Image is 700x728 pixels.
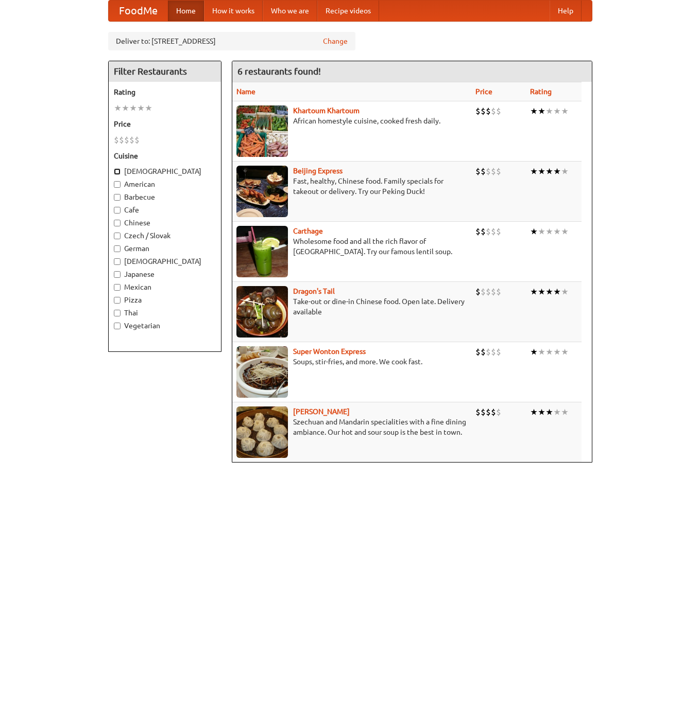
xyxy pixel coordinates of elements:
li: ★ [114,102,122,114]
h5: Rating [114,87,216,97]
p: Soups, stir-fries, and more. We cook fast. [236,357,467,367]
li: $ [481,166,486,177]
a: Name [236,87,255,96]
li: $ [486,286,491,297]
h5: Price [114,119,216,129]
li: $ [119,134,124,146]
h5: Cuisine [114,151,216,161]
li: $ [486,346,491,358]
li: $ [475,226,481,237]
a: Change [323,36,348,46]
li: $ [114,134,119,146]
li: ★ [545,105,553,117]
li: ★ [538,166,545,177]
label: Cafe [114,205,216,215]
li: ★ [545,346,553,358]
p: Wholesome food and all the rich flavor of [GEOGRAPHIC_DATA]. Try our famous lentil soup. [236,236,467,257]
li: ★ [530,226,538,237]
div: Deliver to: [STREET_ADDRESS] [108,32,355,50]
a: Dragon's Tail [293,287,335,295]
li: ★ [545,166,553,177]
li: ★ [561,105,569,117]
li: ★ [545,406,553,418]
img: carthage.jpg [236,226,288,277]
li: $ [496,166,501,177]
img: beijing.jpg [236,166,288,217]
li: ★ [530,406,538,418]
li: $ [486,406,491,418]
li: ★ [145,102,152,114]
a: Home [168,1,204,21]
input: Mexican [114,284,121,291]
li: ★ [530,346,538,358]
label: Czech / Slovak [114,230,216,241]
li: $ [486,105,491,117]
a: Recipe videos [317,1,379,21]
li: $ [496,286,501,297]
img: khartoum.jpg [236,105,288,157]
li: $ [486,166,491,177]
li: ★ [561,226,569,237]
li: ★ [553,166,561,177]
a: How it works [204,1,263,21]
img: shandong.jpg [236,406,288,458]
b: Khartoum Khartoum [293,106,360,115]
label: [DEMOGRAPHIC_DATA] [114,256,216,267]
a: Price [475,87,492,96]
li: $ [475,406,481,418]
label: Thai [114,308,216,318]
img: dragon.jpg [236,286,288,338]
h4: Filter Restaurants [109,61,221,82]
li: ★ [553,286,561,297]
li: ★ [561,286,569,297]
li: $ [481,105,486,117]
li: $ [491,105,496,117]
p: Szechuan and Mandarin specialities with a fine dining ambiance. Our hot and sour soup is the best... [236,417,467,437]
input: Pizza [114,297,121,304]
a: Carthage [293,227,323,235]
label: Vegetarian [114,321,216,331]
a: Super Wonton Express [293,347,366,356]
li: $ [491,286,496,297]
label: [DEMOGRAPHIC_DATA] [114,166,216,176]
li: $ [496,406,501,418]
label: Japanese [114,269,216,279]
li: ★ [538,226,545,237]
label: Mexican [114,282,216,292]
li: $ [481,226,486,237]
a: Help [550,1,582,21]
input: Cafe [114,207,121,214]
li: ★ [553,346,561,358]
a: [PERSON_NAME] [293,407,350,416]
li: ★ [553,406,561,418]
li: $ [475,346,481,358]
li: $ [475,286,481,297]
li: $ [496,226,501,237]
li: ★ [530,105,538,117]
li: ★ [538,286,545,297]
li: ★ [122,102,129,114]
input: Thai [114,310,121,316]
p: African homestyle cuisine, cooked fresh daily. [236,116,467,126]
li: ★ [538,105,545,117]
a: Beijing Express [293,167,343,175]
p: Fast, healthy, Chinese food. Family specials for takeout or delivery. Try our Peking Duck! [236,176,467,197]
label: Chinese [114,218,216,228]
li: $ [129,134,134,146]
input: Vegetarian [114,323,121,329]
li: $ [124,134,129,146]
input: Chinese [114,220,121,226]
li: ★ [545,286,553,297]
input: German [114,245,121,252]
li: $ [134,134,140,146]
input: American [114,181,121,188]
li: ★ [530,286,538,297]
li: $ [481,286,486,297]
li: ★ [561,406,569,418]
input: Czech / Slovak [114,233,121,239]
